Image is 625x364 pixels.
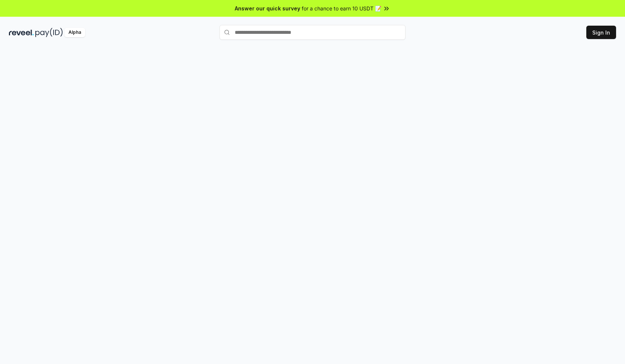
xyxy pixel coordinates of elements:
[235,4,300,12] span: Answer our quick survey
[64,28,85,37] div: Alpha
[35,28,63,37] img: pay_id
[586,26,616,39] button: Sign In
[302,4,381,12] span: for a chance to earn 10 USDT 📝
[9,28,34,37] img: reveel_dark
